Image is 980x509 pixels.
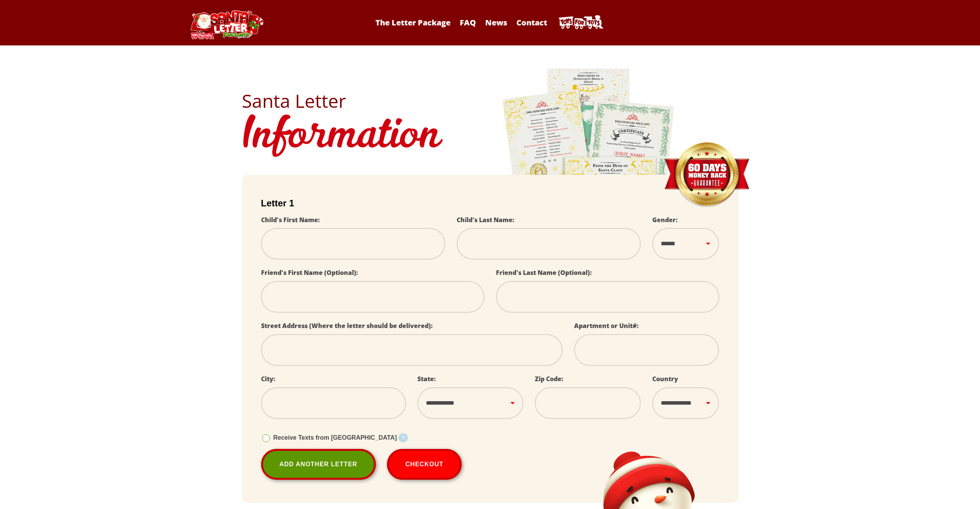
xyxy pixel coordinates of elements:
label: State: [417,375,436,383]
label: Street Address (Where the letter should be delivered): [261,321,433,330]
label: Friend's Last Name (Optional): [496,268,592,277]
label: Friend's First Name (Optional): [261,268,358,277]
label: Child's First Name: [261,216,320,224]
label: Child's Last Name: [457,216,514,224]
label: Country [652,375,678,383]
label: Gender: [652,216,678,224]
button: Checkout [387,449,462,480]
a: The Letter Package [372,17,454,28]
label: Apartment or Unit#: [574,321,639,330]
a: Contact [513,17,551,28]
a: Add Another Letter [261,449,376,480]
img: letters.png [502,67,675,283]
h2: Santa Letter [242,92,739,110]
a: News [481,17,511,28]
a: FAQ [456,17,480,28]
h1: Information [242,110,739,163]
img: Money Back Guarantee [663,142,750,208]
img: Santa Letter Logo [188,10,265,39]
span: Receive Texts from [GEOGRAPHIC_DATA] [273,434,397,441]
label: Zip Code: [535,375,563,383]
label: City: [261,375,275,383]
h2: Letter 1 [261,198,719,209]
